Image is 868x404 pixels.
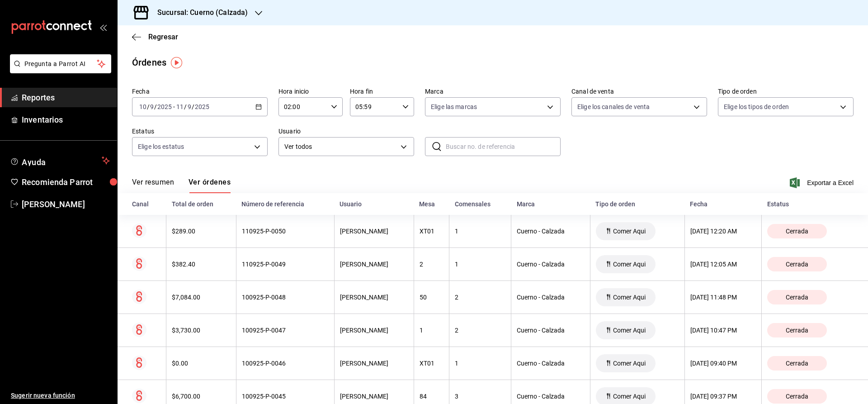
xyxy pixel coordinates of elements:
[22,176,110,188] span: Recomienda Parrot
[609,294,649,301] span: Comer Aqui
[517,360,584,367] div: Cuerno - Calzada
[690,228,756,235] div: [DATE] 12:20 AM
[609,360,649,367] span: Comer Aqui
[420,261,444,268] div: 2
[242,327,329,334] div: 100925-P-0047
[577,102,650,111] span: Elige los canales de venta
[431,102,477,111] span: Elige las marcas
[690,200,756,208] div: Fecha
[609,228,649,235] span: Comer Aqui
[517,261,584,268] div: Cuerno - Calzada
[455,294,505,301] div: 2
[22,91,110,104] span: Reportes
[132,88,268,95] label: Fecha
[792,177,854,188] button: Exportar a Excel
[595,200,679,208] div: Tipo de orden
[350,88,414,95] label: Hora fin
[718,88,854,95] label: Tipo de orden
[420,393,444,400] div: 84
[132,178,174,193] button: Ver resumen
[517,200,585,208] div: Marca
[690,360,756,367] div: [DATE] 09:40 PM
[147,103,150,110] span: /
[173,103,175,110] span: -
[172,393,230,400] div: $6,700.00
[172,294,230,301] div: $7,084.00
[724,102,789,111] span: Elige los tipos de orden
[419,200,444,208] div: Mesa
[184,103,187,110] span: /
[99,24,107,31] button: open_drawer_menu
[782,327,812,334] span: Cerrada
[242,228,329,235] div: 110925-P-0050
[24,59,97,69] span: Pregunta a Parrot AI
[609,327,649,334] span: Comer Aqui
[242,393,329,400] div: 100925-P-0045
[690,327,756,334] div: [DATE] 10:47 PM
[132,200,161,208] div: Canal
[171,57,182,68] img: Tooltip marker
[455,393,505,400] div: 3
[22,198,110,210] span: [PERSON_NAME]
[446,138,561,156] input: Buscar no. de referencia
[690,393,756,400] div: [DATE] 09:37 PM
[189,178,231,193] button: Ver órdenes
[172,327,230,334] div: $3,730.00
[22,114,110,126] span: Inventarios
[172,360,230,367] div: $0.00
[420,327,444,334] div: 1
[782,228,812,235] span: Cerrada
[420,228,444,235] div: XT01
[340,294,408,301] div: [PERSON_NAME]
[340,393,408,400] div: [PERSON_NAME]
[10,54,111,73] button: Pregunta a Parrot AI
[172,261,230,268] div: $382.40
[609,393,649,400] span: Comer Aqui
[11,391,110,400] span: Sugerir nueva función
[242,294,329,301] div: 100925-P-0048
[278,128,414,134] label: Usuario
[6,66,111,75] a: Pregunta a Parrot AI
[150,7,248,18] h3: Sucursal: Cuerno (Calzada)
[157,103,172,110] input: ----
[340,360,408,367] div: [PERSON_NAME]
[284,142,397,152] span: Ver todos
[148,33,178,41] span: Regresar
[172,228,230,235] div: $289.00
[150,103,154,110] input: --
[455,360,505,367] div: 1
[767,200,854,208] div: Estatus
[22,155,98,166] span: Ayuda
[455,261,505,268] div: 1
[187,103,192,110] input: --
[242,261,329,268] div: 110925-P-0049
[176,103,184,110] input: --
[138,142,184,151] span: Elige los estatus
[517,294,584,301] div: Cuerno - Calzada
[132,128,268,134] label: Estatus
[132,56,166,69] div: Órdenes
[242,360,329,367] div: 100925-P-0046
[132,33,178,41] button: Regresar
[782,393,812,400] span: Cerrada
[420,360,444,367] div: XT01
[241,200,329,208] div: Número de referencia
[172,200,231,208] div: Total de orden
[340,228,408,235] div: [PERSON_NAME]
[420,294,444,301] div: 50
[278,88,343,95] label: Hora inicio
[154,103,157,110] span: /
[517,393,584,400] div: Cuerno - Calzada
[609,261,649,268] span: Comer Aqui
[690,294,756,301] div: [DATE] 11:48 PM
[425,88,561,95] label: Marca
[192,103,194,110] span: /
[455,228,505,235] div: 1
[139,103,147,110] input: --
[194,103,210,110] input: ----
[340,327,408,334] div: [PERSON_NAME]
[690,261,756,268] div: [DATE] 12:05 AM
[782,360,812,367] span: Cerrada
